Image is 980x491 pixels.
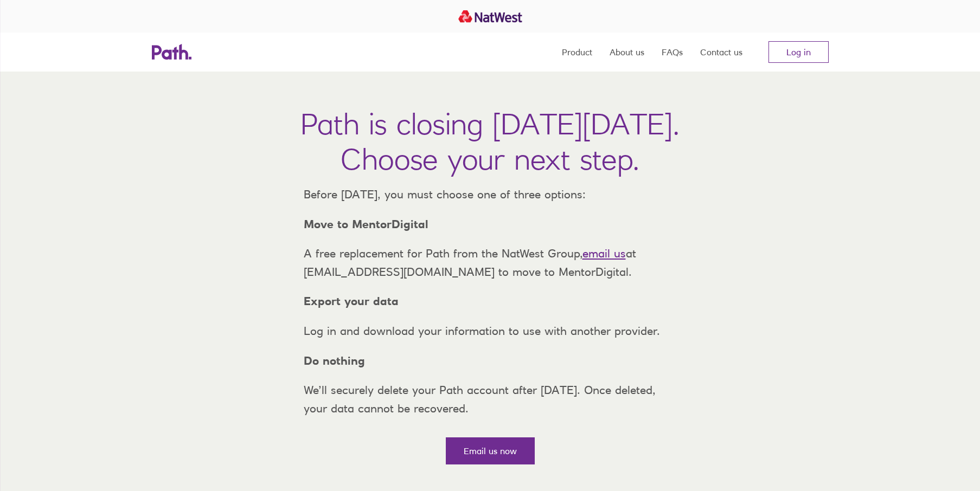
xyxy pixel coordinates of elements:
[304,217,428,231] strong: Move to MentorDigital
[304,294,399,308] strong: Export your data
[295,185,686,204] p: Before [DATE], you must choose one of three options:
[662,33,683,72] a: FAQs
[582,247,626,260] a: email us
[768,41,829,63] a: Log in
[610,33,644,72] a: About us
[562,33,592,72] a: Product
[446,437,535,464] a: Email us now
[304,354,365,367] strong: Do nothing
[295,322,686,340] p: Log in and download your information to use with another provider.
[700,33,742,72] a: Contact us
[295,381,686,417] p: We’ll securely delete your Path account after [DATE]. Once deleted, your data cannot be recovered.
[300,106,680,177] h1: Path is closing [DATE][DATE]. Choose your next step.
[295,244,686,281] p: A free replacement for Path from the NatWest Group, at [EMAIL_ADDRESS][DOMAIN_NAME] to move to Me...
